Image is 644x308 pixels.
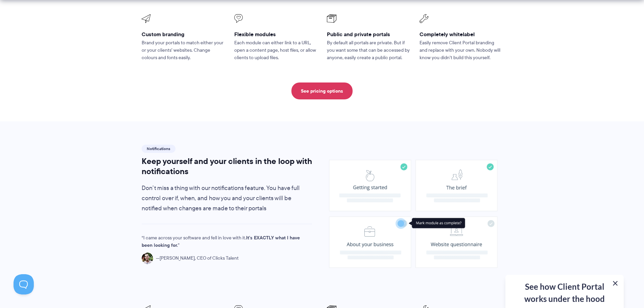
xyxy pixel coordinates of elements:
p: Easily remove Client Portal branding and replace with your own. Nobody will know you didn’t build... [420,39,503,62]
p: I came across your software and fell in love with it. [142,234,301,249]
h3: Custom branding [142,31,225,38]
h3: Public and private portals [327,31,410,38]
span: Notifications [142,145,175,153]
a: See pricing options [291,82,353,99]
p: By default all portals are private. But if you want some that can be accessed by anyone, easily c... [327,39,410,62]
strong: It's EXACTLY what I have been looking for. [142,234,300,249]
h3: Completely whitelabel [420,31,503,38]
iframe: Toggle Customer Support [14,274,34,294]
p: Each module can either link to a URL, open a content page, host files, or allow clients to upload... [234,39,317,62]
p: Brand your portals to match either your or your clients’ websites. Change colours and fonts easily. [142,39,225,62]
p: Don’t miss a thing with our notifications feature. You have full control over if, when, and how y... [142,183,312,214]
h3: Flexible modules [234,31,317,38]
h2: Keep yourself and your clients in the loop with notifications [142,156,312,176]
span: [PERSON_NAME], CEO of Clicks Talent [156,255,239,262]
